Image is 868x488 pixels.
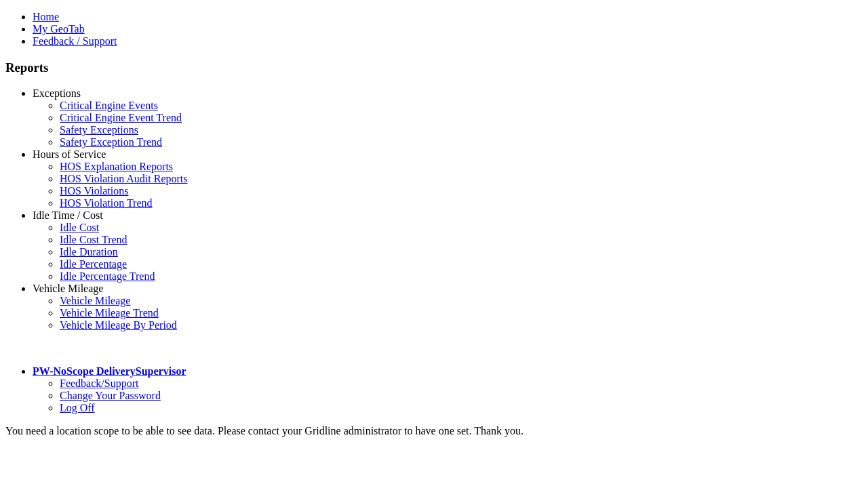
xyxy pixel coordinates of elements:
[33,148,106,160] a: Hours of Service
[60,295,130,306] a: Vehicle Mileage
[5,60,863,75] h3: Reports
[60,378,138,389] a: Feedback/Support
[33,209,103,221] a: Idle Time / Cost
[33,11,59,22] a: Home
[60,307,159,319] a: Vehicle Mileage Trend
[60,234,127,245] a: Idle Cost Trend
[60,100,158,111] a: Critical Engine Events
[60,197,153,209] a: HOS Violation Trend
[33,365,186,377] a: PW-NoScope DeliverySupervisor
[60,270,155,282] a: Idle Percentage Trend
[60,390,161,401] a: Change Your Password
[60,246,118,258] a: Idle Duration
[60,173,188,184] a: HOS Violation Audit Reports
[60,319,177,331] a: Vehicle Mileage By Period
[60,402,95,413] a: Log Off
[60,258,127,270] a: Idle Percentage
[33,35,117,47] a: Feedback / Support
[60,222,99,233] a: Idle Cost
[60,161,173,172] a: HOS Explanation Reports
[60,112,182,123] a: Critical Engine Event Trend
[60,136,162,148] a: Safety Exception Trend
[33,283,103,294] a: Vehicle Mileage
[60,185,128,197] a: HOS Violations
[60,124,138,136] a: Safety Exceptions
[33,23,85,35] a: My GeoTab
[5,425,863,437] div: You need a location scope to be able to see data. Please contact your Gridline administrator to h...
[33,87,81,99] a: Exceptions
